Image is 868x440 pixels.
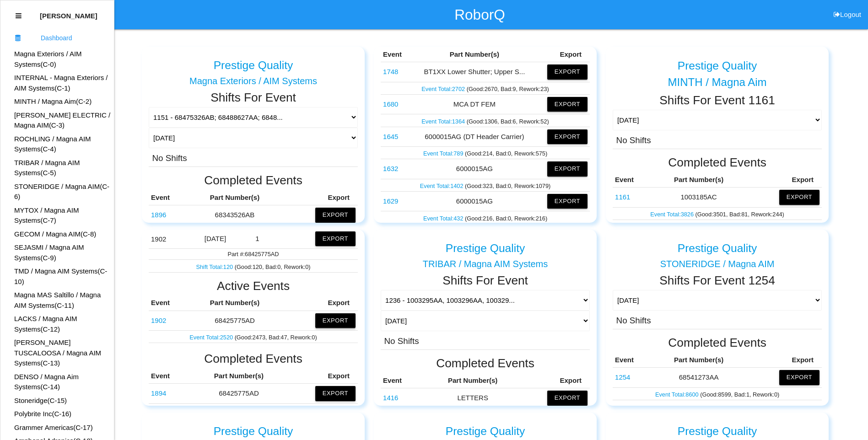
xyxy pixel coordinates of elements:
[189,334,234,341] a: Event Total:2520
[446,425,525,437] h5: Prestige Quality
[613,172,652,188] th: Event
[14,135,91,153] a: ROCHLING / Magna AIM Systems(C-4)
[421,118,466,125] a: Event Total:1364
[381,62,404,82] td: BT1XX Lower Shutter; Upper Shutter
[678,59,757,72] h5: Prestige Quality
[383,100,398,108] a: 1680
[149,249,358,260] td: Part #: 68425775AD
[14,206,79,225] a: MYTOX / Magna AIM Systems(C-7)
[151,405,356,415] p: (Good: 1128 , Bad: 0 , Rework: 0 )
[404,159,545,179] td: 6000015AG
[538,373,590,388] th: Export
[315,231,356,246] button: Export
[14,50,82,68] a: Magna Exteriors / AIM Systems(C-0)
[613,235,822,269] a: Prestige Quality STONERIDGE / Magna AIM
[0,396,114,406] div: Stoneridge's Dashboard
[151,211,166,219] a: 1896
[14,267,107,285] a: TMD / Magna AIM Systems(C-10)
[0,158,114,178] div: TRIBAR / Magna AIM Systems's Dashboard
[149,205,189,225] td: 68343526AB
[14,74,108,92] a: INTERNAL - Magna Exteriors / AIM Systems(C-1)
[779,370,819,385] button: Export
[652,172,745,188] th: Part Number(s)
[383,180,588,190] p: (Good: 323 , Bad: 0 , Rework: 1079 )
[615,209,819,219] p: (Good: 3501 , Bad: 81 , Rework: 244 )
[613,274,822,287] h2: Shifts For Event 1254
[149,352,358,365] h2: Completed Events
[151,261,356,271] p: (Good: 120 , Bad: 0 , Rework: 0 )
[381,47,404,62] th: Event
[381,373,408,388] th: Event
[613,368,652,387] td: 68541273AA
[14,315,77,333] a: LACKS / Magna AIM Systems(C-12)
[383,83,588,93] p: (Good: 2670 , Bad: 9 , Rework: 23 )
[151,332,356,342] p: (Good: 2473 , Bad: 47 , Rework: 0 )
[14,159,80,177] a: TRIBAR / Magna AIM Systems(C-5)
[381,388,408,408] td: LETTERS
[404,62,545,82] td: BT1XX Lower Shutter; Upper S...
[381,235,590,269] a: Prestige Quality TRIBAR / Magna AIM Systems
[613,353,652,368] th: Event
[745,353,822,368] th: Export
[615,193,630,201] a: 1161
[149,76,358,86] div: Magna Exteriors / AIM Systems
[404,192,545,211] td: 6000015AG
[149,91,358,104] h2: Shifts For Event
[149,369,180,384] th: Event
[180,384,298,403] td: 68425775AD
[381,159,404,179] td: 6000015AG
[381,127,404,146] td: 6000015AG (DT Header Carrier)
[0,372,114,392] div: DENSO / Magna Aim Systems's Dashboard
[383,148,588,158] p: (Good: 214 , Bad: 0 , Rework: 575 )
[404,47,545,62] th: Part Number(s)
[239,229,275,248] td: 1
[446,242,525,254] h5: Prestige Quality
[315,386,356,401] button: Export
[315,208,356,222] button: Export
[547,194,588,209] button: Export
[298,369,358,384] th: Export
[408,388,538,408] td: LETTERS
[421,86,466,92] a: Event Total:2702
[384,334,419,346] h3: No Shifts
[214,59,293,71] h5: Prestige Quality
[214,425,293,437] h5: Prestige Quality
[383,115,588,125] p: (Good: 1306 , Bad: 6 , Rework: 52 )
[14,291,101,309] a: Magna MAS Saltillo / Magna AIM Systems(C-11)
[547,129,588,144] button: Export
[423,215,465,222] a: Event Total:432
[14,410,71,418] a: Polybrite Inc(C-16)
[0,110,114,131] div: JOHNSON ELECTRIC / Magna AIM's Dashboard
[652,353,745,368] th: Part Number(s)
[189,190,281,205] th: Part Number(s)
[151,317,166,324] a: 1902
[383,197,398,205] a: 1629
[383,212,588,222] p: (Good: 216 , Bad: 0 , Rework: 216 )
[678,242,757,254] h5: Prestige Quality
[196,263,235,270] a: Shift Total:120
[650,211,695,218] a: Event Total:3826
[14,424,93,431] a: Grammer Americas(C-17)
[152,151,187,163] h3: No Shifts
[0,134,114,155] div: ROCHLING / Magna AIM Systems's Dashboard
[547,64,588,79] button: Export
[0,242,114,263] div: SEJASMI / Magna AIM Systems's Dashboard
[14,397,67,404] a: Stoneridge(C-15)
[189,205,281,225] td: 68343526AB
[0,73,114,93] div: INTERNAL - Magna Exteriors / AIM Systems's Dashboard
[616,314,651,325] h3: No Shifts
[0,266,114,287] div: TMD / Magna AIM Systems's Dashboard
[281,190,358,205] th: Export
[613,156,822,169] h2: Completed Events
[383,394,398,402] a: 1416
[189,295,281,311] th: Part Number(s)
[381,274,590,287] h2: Shifts For Event
[315,313,356,328] button: Export
[14,373,79,391] a: DENSO / Magna Aim Systems(C-14)
[0,205,114,226] div: MYTOX / Magna AIM Systems's Dashboard
[616,134,651,145] h3: No Shifts
[149,52,358,86] a: Prestige Quality Magna Exteriors / AIM Systems
[0,182,114,202] div: STONERIDGE / Magna AIM's Dashboard
[149,311,189,330] td: 68425775AD
[149,190,189,205] th: Event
